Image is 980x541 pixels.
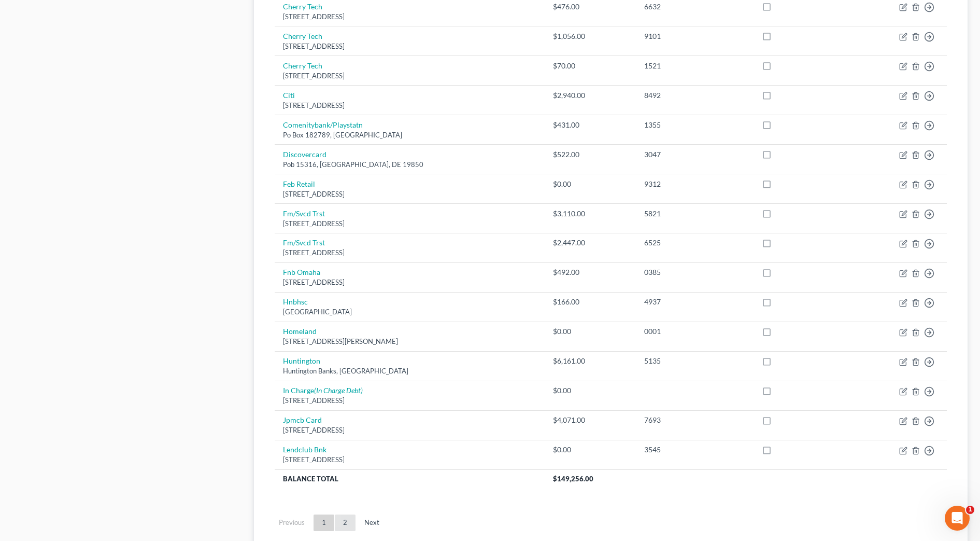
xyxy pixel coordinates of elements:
div: $2,940.00 [553,90,627,101]
div: $2,447.00 [553,238,627,248]
div: [STREET_ADDRESS] [283,41,536,51]
a: Comenitybank/Playstatn [283,120,363,129]
div: $3,110.00 [553,209,627,219]
a: Feb Retail [283,179,315,188]
a: Cherry Tech [283,2,322,11]
div: 9312 [644,179,745,189]
div: 3545 [644,445,745,455]
div: [STREET_ADDRESS] [283,101,536,110]
div: [STREET_ADDRESS] [283,189,536,199]
div: Huntington Banks, [GEOGRAPHIC_DATA] [283,366,536,376]
div: $0.00 [553,326,627,337]
div: [STREET_ADDRESS] [283,248,536,258]
div: $522.00 [553,149,627,160]
a: Citi [283,91,295,100]
div: $1,056.00 [553,31,627,41]
a: Cherry Tech [283,61,322,70]
span: 1 [966,506,974,514]
div: 6632 [644,2,745,12]
i: (In Charge Debt) [314,386,363,395]
div: $476.00 [553,2,627,12]
a: Discovercard [283,150,326,159]
a: Huntington [283,356,320,365]
div: [STREET_ADDRESS] [283,12,536,22]
a: Homeland [283,327,317,336]
div: [STREET_ADDRESS] [283,455,536,465]
a: Lendclub Bnk [283,445,326,454]
a: 2 [335,515,356,531]
div: 7693 [644,415,745,425]
div: 1521 [644,61,745,71]
div: [STREET_ADDRESS] [283,278,536,287]
div: 6525 [644,238,745,248]
div: $70.00 [553,61,627,71]
div: [STREET_ADDRESS] [283,396,536,406]
div: [STREET_ADDRESS] [283,425,536,435]
a: Next [356,515,388,531]
a: Fm/Svcd Trst [283,209,325,218]
div: 8492 [644,90,745,101]
div: [GEOGRAPHIC_DATA] [283,307,536,317]
div: [STREET_ADDRESS] [283,71,536,81]
iframe: Intercom live chat [945,506,970,531]
div: $431.00 [553,120,627,130]
div: $166.00 [553,297,627,307]
div: $492.00 [553,267,627,278]
a: Fm/Svcd Trst [283,238,325,247]
span: $149,256.00 [553,475,593,483]
div: $6,161.00 [553,356,627,366]
div: 0385 [644,267,745,278]
div: [STREET_ADDRESS][PERSON_NAME] [283,337,536,346]
div: $0.00 [553,179,627,189]
div: 3047 [644,149,745,160]
a: Cherry Tech [283,32,322,40]
div: $4,071.00 [553,415,627,425]
div: 5135 [644,356,745,366]
div: Po Box 182789, [GEOGRAPHIC_DATA] [283,130,536,140]
div: 4937 [644,297,745,307]
a: In Charge(In Charge Debt) [283,386,363,395]
a: Hnbhsc [283,297,308,306]
div: $0.00 [553,445,627,455]
div: 1355 [644,120,745,130]
div: 9101 [644,31,745,41]
div: 0001 [644,326,745,337]
div: Pob 15316, [GEOGRAPHIC_DATA], DE 19850 [283,160,536,170]
th: Balance Total [275,469,545,488]
a: Fnb Omaha [283,268,320,276]
div: [STREET_ADDRESS] [283,219,536,229]
a: 1 [314,515,334,531]
div: 5821 [644,209,745,219]
a: Jpmcb Card [283,415,322,424]
div: $0.00 [553,385,627,396]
